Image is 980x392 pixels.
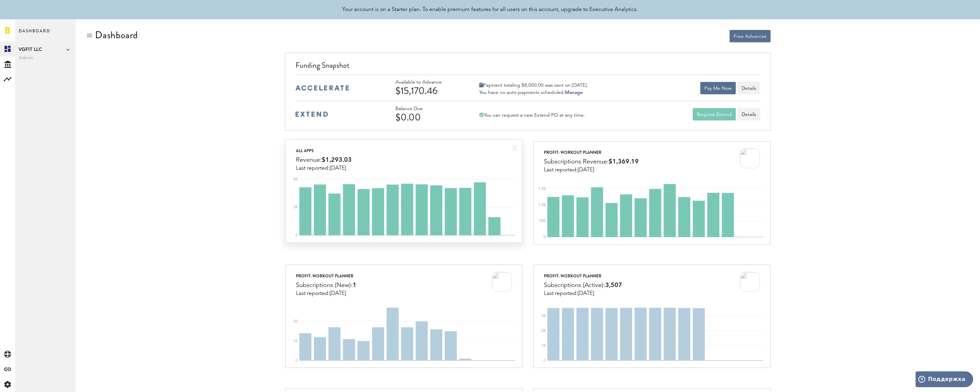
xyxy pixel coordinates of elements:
[479,82,588,88] div: Payment totaling $8,000.00 was sent on [DATE].
[539,219,546,223] text: 500
[479,89,588,96] div: You have no auto-payments scheduled.
[353,282,357,288] span: 1
[296,147,352,155] div: All apps
[330,291,346,296] span: [DATE]
[479,112,585,118] div: You can request a new Extend PO at any time.
[342,6,638,14] div: Your account is on a Starter plan. To enable premium features for all users on this account, upgr...
[544,235,546,239] text: 0
[296,280,357,290] div: Subscriptions (New):
[492,272,512,292] img: 100x100bb_jssXdTp.jpg
[578,291,594,296] span: [DATE]
[19,54,72,62] span: Admin
[541,344,546,348] text: 1K
[916,371,973,389] iframe: Открывает виджет для поиска дополнительной информации
[395,112,461,123] div: $0.00
[737,108,760,120] a: Details
[296,272,357,280] div: ProFit: Workout Planner
[740,272,760,292] img: 100x100bb_jssXdTp.jpg
[538,187,546,191] text: 1.5K
[293,178,298,181] text: 4K
[296,112,328,117] img: extend-medium-blue-logo.svg
[296,60,760,75] div: Funding Snapshot
[395,106,461,112] div: Balance Due
[296,85,349,91] img: accelerate-medium-blue-logo.svg
[293,320,298,323] text: 20
[293,205,298,209] text: 2K
[544,359,546,362] text: 0
[578,167,594,173] span: [DATE]
[700,82,736,94] button: Pay Me Now
[538,203,546,207] text: 1.0K
[544,157,639,167] div: Subscriptions Revenue:
[330,166,346,171] span: [DATE]
[544,272,622,280] div: ProFit: Workout Planner
[544,280,622,290] div: Subscriptions (Active):
[737,82,760,94] button: Details
[541,314,546,318] text: 3K
[730,30,771,42] button: Free Advances
[19,45,72,54] span: VGFIT LLC
[544,167,639,173] div: Last reported:
[395,85,461,96] div: $15,170.46
[740,148,760,168] img: 100x100bb_jssXdTp.jpg
[19,27,50,41] span: Dashboard
[544,290,622,297] div: Last reported:
[541,329,546,332] text: 2K
[693,108,736,120] button: Request Extend
[296,290,357,297] div: Last reported:
[395,80,461,85] div: Available to Advance
[296,165,352,171] div: Last reported:
[293,339,298,343] text: 10
[565,90,583,95] a: Manage
[609,159,639,165] span: $1,369.19
[296,234,298,237] text: 0
[296,359,298,362] text: 0
[544,148,639,157] div: ProFit: Workout Planner
[322,157,352,163] span: $1,293.03
[95,30,138,41] div: Dashboard
[605,282,622,288] span: 3,507
[296,155,352,165] div: Revenue:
